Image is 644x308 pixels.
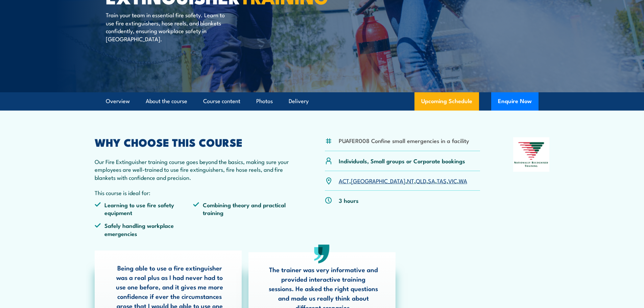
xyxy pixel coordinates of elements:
[459,176,467,185] a: WA
[407,176,414,185] a: NT
[513,137,550,172] img: Nationally Recognised Training logo.
[339,176,349,185] a: ACT
[95,137,292,147] h2: WHY CHOOSE THIS COURSE
[95,201,193,217] li: Learning to use fire safety equipment
[339,137,469,144] li: PUAFER008 Confine small emergencies in a facility
[339,196,359,204] p: 3 hours
[491,92,539,111] button: Enquire Now
[106,11,229,43] p: Train your team in essential fire safety. Learn to use fire extinguishers, hose reels, and blanke...
[339,177,467,185] p: , , , , , , ,
[95,189,292,196] p: This course is ideal for:
[203,92,240,110] a: Course content
[256,92,273,110] a: Photos
[106,92,130,110] a: Overview
[339,157,465,165] p: Individuals, Small groups or Corporate bookings
[414,92,479,111] a: Upcoming Schedule
[416,176,426,185] a: QLD
[95,158,292,181] p: Our Fire Extinguisher training course goes beyond the basics, making sure your employees are well...
[351,176,405,185] a: [GEOGRAPHIC_DATA]
[193,201,292,217] li: Combining theory and practical training
[428,176,435,185] a: SA
[289,92,309,110] a: Delivery
[95,221,193,237] li: Safely handling workplace emergencies
[448,176,457,185] a: VIC
[146,92,187,110] a: About the course
[437,176,447,185] a: TAS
